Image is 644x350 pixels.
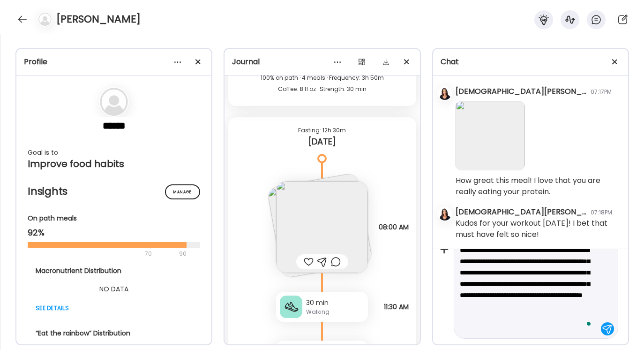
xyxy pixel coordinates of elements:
[456,218,621,240] div: Kudos for your workout [DATE]! I bet that must have felt so nice!
[306,298,364,308] div: 30 min
[28,227,200,238] div: 92%
[379,223,409,231] span: 08:00 AM
[441,56,621,68] div: Chat
[460,244,595,335] textarea: To enrich screen reader interactions, please activate Accessibility in Grammarly extension settings
[456,175,621,198] div: How great this meal! I love that you are really eating your protein.
[591,208,612,217] div: 07:18PM
[36,266,192,276] div: Macronutrient Distribution
[456,86,587,97] div: [DEMOGRAPHIC_DATA][PERSON_NAME]
[456,206,587,218] div: [DEMOGRAPHIC_DATA][PERSON_NAME]
[36,283,192,295] div: NO DATA
[456,101,525,170] img: images%2F34M9xvfC7VOFbuVuzn79gX2qEI22%2FNlsTRBwuVSKPJdurnp6N%2FmSWRHDWAU8oaQI8aDq1c_240
[100,88,128,116] img: bg-avatar-default.svg
[236,72,408,95] div: 100% on path · 4 meals · Frequency: 3h 50m Coffee: 8 fl oz · Strength: 30 min
[28,184,200,198] h2: Insights
[28,158,200,169] div: Improve food habits
[438,87,451,100] img: avatars%2FmcUjd6cqKYdgkG45clkwT2qudZq2
[236,136,408,147] div: [DATE]
[28,147,200,158] div: Goal is to
[38,13,52,26] img: bg-avatar-default.svg
[438,207,451,221] img: avatars%2FmcUjd6cqKYdgkG45clkwT2qudZq2
[306,308,364,316] div: Walking
[178,248,187,259] div: 90
[276,181,368,273] img: images%2F34M9xvfC7VOFbuVuzn79gX2qEI22%2FWujPOMElhaHqTAU4I3jK%2FoNefzrPpBcCwithpxhW7_240
[165,184,200,199] div: Manage
[56,12,141,27] h4: [PERSON_NAME]
[28,213,200,223] div: On path meals
[236,125,408,136] div: Fasting: 12h 30m
[232,56,412,68] div: Journal
[591,88,612,96] div: 07:17PM
[36,328,192,338] div: “Eat the rainbow” Distribution
[28,248,176,259] div: 70
[384,303,409,311] span: 11:30 AM
[24,56,204,68] div: Profile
